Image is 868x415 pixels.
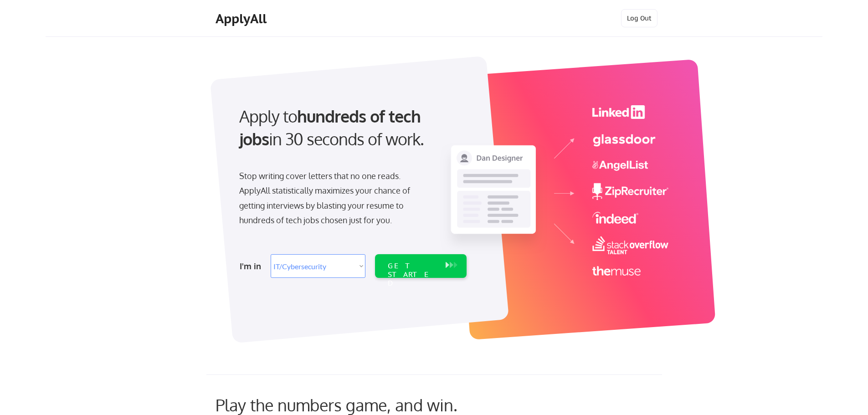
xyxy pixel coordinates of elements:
button: Log Out [621,9,657,27]
div: ApplyAll [216,11,269,26]
div: GET STARTED [388,261,437,288]
strong: hundreds of tech jobs [239,106,425,149]
div: Stop writing cover letters that no one reads. ApplyAll statistically maximizes your chance of get... [239,169,426,228]
div: I'm in [240,259,265,273]
div: Play the numbers game, and win. [216,395,498,415]
div: Apply to in 30 seconds of work. [239,105,463,151]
